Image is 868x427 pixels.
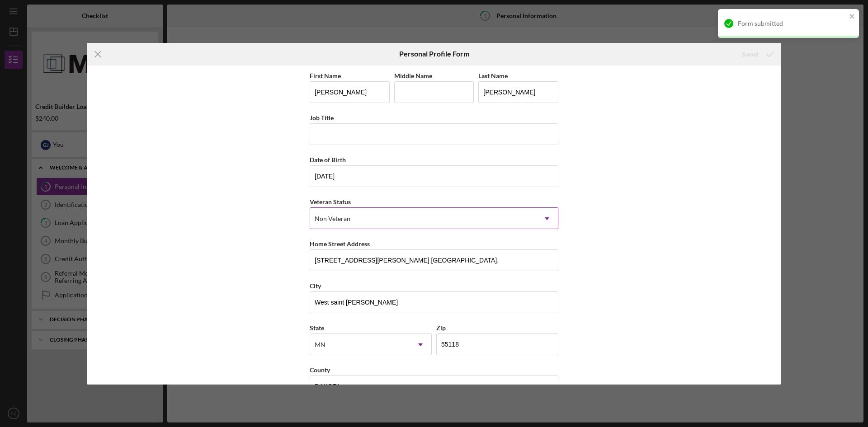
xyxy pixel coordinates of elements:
[310,366,330,374] label: County
[478,72,508,80] label: Last Name
[738,20,846,27] div: Form submitted
[394,72,432,80] label: Middle Name
[310,156,346,164] label: Date of Birth
[436,324,446,332] label: Zip
[742,45,759,63] div: Saved
[310,240,370,248] label: Home Street Address
[399,50,469,58] h6: Personal Profile Form
[315,215,350,222] div: Non Veteran
[315,341,325,348] div: MN
[849,13,855,21] button: close
[310,72,341,80] label: First Name
[733,45,781,63] button: Saved
[310,282,321,290] label: City
[310,114,334,122] label: Job Title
